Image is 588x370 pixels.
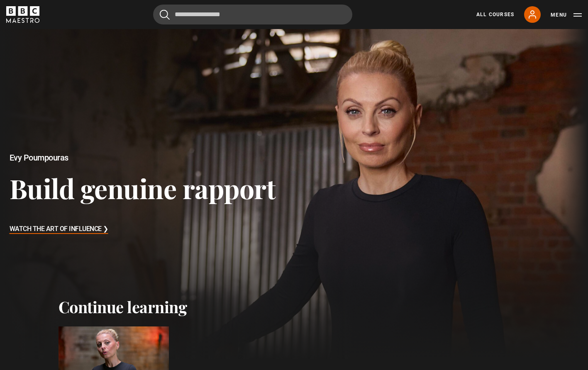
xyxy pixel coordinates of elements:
[476,11,514,18] a: All Courses
[10,223,108,236] h3: Watch The Art of Influence ❯
[10,172,276,204] h3: Build genuine rapport
[6,6,39,23] svg: BBC Maestro
[160,10,170,20] button: Submit the search query
[551,11,582,19] button: Toggle navigation
[10,153,276,163] h2: Evy Poumpouras
[153,5,352,24] input: Search
[59,297,530,316] h2: Continue learning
